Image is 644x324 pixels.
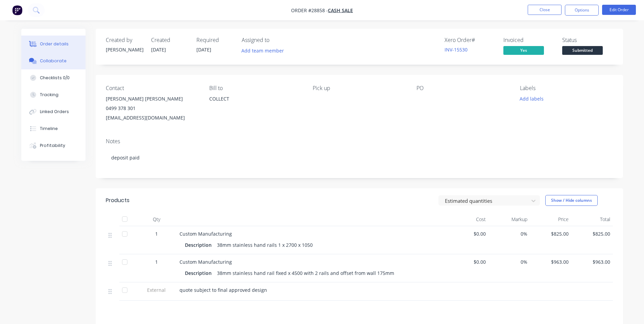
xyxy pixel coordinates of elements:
[151,46,166,53] span: [DATE]
[450,258,486,265] span: $0.00
[242,37,309,43] div: Assigned to
[209,85,302,91] div: Bill to
[106,138,613,145] div: Notes
[328,7,353,14] a: CASH SALE
[209,94,302,104] div: COLLECT
[136,213,177,226] div: Qty
[565,5,599,16] button: Options
[21,137,86,154] button: Profitability
[155,230,158,237] span: 1
[40,92,58,98] div: Tracking
[214,240,315,250] div: 38mm stainless hand rails 1 x 2700 x 1050
[533,258,569,265] span: $963.00
[313,85,405,91] div: Pick up
[545,195,598,206] button: Show / Hide columns
[291,7,328,14] span: Order #28858 -
[416,85,509,91] div: PO
[562,46,603,56] button: Submitted
[21,120,86,137] button: Timeline
[447,213,489,226] div: Cost
[21,36,86,52] button: Order details
[196,46,211,53] span: [DATE]
[238,46,287,55] button: Add team member
[106,104,198,113] div: 0499 378 301
[196,37,234,43] div: Required
[533,230,569,237] span: $825.00
[106,196,129,204] div: Products
[40,58,67,64] div: Collaborate
[574,258,610,265] span: $963.00
[530,213,572,226] div: Price
[450,230,486,237] span: $0.00
[106,94,198,123] div: [PERSON_NAME] [PERSON_NAME]0499 378 301[EMAIL_ADDRESS][DOMAIN_NAME]
[503,37,554,43] div: Invoiced
[445,37,495,43] div: Xero Order #
[139,286,174,294] span: External
[21,103,86,120] button: Linked Orders
[151,37,188,43] div: Created
[242,46,288,55] button: Add team member
[491,230,527,237] span: 0%
[488,213,530,226] div: Markup
[562,37,613,43] div: Status
[503,46,544,55] span: Yes
[155,258,158,265] span: 1
[40,109,69,115] div: Linked Orders
[106,94,198,104] div: [PERSON_NAME] [PERSON_NAME]
[520,85,613,91] div: Labels
[106,46,143,53] div: [PERSON_NAME]
[21,69,86,86] button: Checklists 0/0
[106,113,198,123] div: [EMAIL_ADDRESS][DOMAIN_NAME]
[106,147,613,168] div: deposit paid
[209,94,302,116] div: COLLECT
[528,5,562,15] button: Close
[40,143,65,149] div: Profitability
[106,85,198,91] div: Contact
[562,46,603,55] span: Submitted
[214,268,397,278] div: 38mm stainless hand rail fixed x 4500 with 2 rails and offset from wall 175mm
[40,75,70,81] div: Checklists 0/0
[21,52,86,69] button: Collaborate
[516,94,547,103] button: Add labels
[40,126,58,132] div: Timeline
[491,258,527,265] span: 0%
[180,287,267,293] span: quote subject to final approved design
[21,86,86,103] button: Tracking
[12,5,22,15] img: Factory
[106,37,143,43] div: Created by
[445,46,468,53] a: INV-15530
[574,230,610,237] span: $825.00
[40,41,69,47] div: Order details
[185,268,214,278] div: Description
[180,259,232,265] span: Custom Manufacturing
[602,5,636,15] button: Edit Order
[180,231,232,237] span: Custom Manufacturing
[185,240,214,250] div: Description
[571,213,613,226] div: Total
